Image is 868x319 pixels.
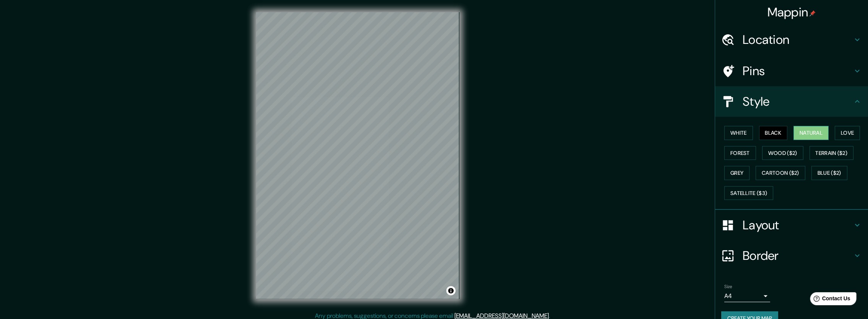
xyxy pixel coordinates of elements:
img: pin-icon.png [810,10,816,16]
button: Cartoon ($2) [756,166,805,180]
button: Forest [724,146,756,160]
button: White [724,126,753,140]
button: Grey [724,166,750,180]
h4: Style [743,94,853,109]
canvas: Map [256,12,459,299]
div: Pins [715,56,868,86]
div: Location [715,24,868,55]
h4: Location [743,32,853,47]
h4: Border [743,248,853,263]
div: Style [715,86,868,117]
button: Love [835,126,860,140]
button: Wood ($2) [762,146,803,160]
button: Black [759,126,788,140]
h4: Pins [743,63,853,79]
label: Size [724,284,732,290]
div: Border [715,240,868,271]
button: Natural [793,126,829,140]
div: A4 [724,290,770,302]
iframe: Help widget launcher [800,289,860,311]
button: Blue ($2) [811,166,847,180]
button: Satellite ($3) [724,186,773,200]
button: Terrain ($2) [810,146,854,160]
h4: Mappin [767,5,816,20]
button: Toggle attribution [446,286,456,295]
div: Layout [715,210,868,240]
h4: Layout [743,217,853,233]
